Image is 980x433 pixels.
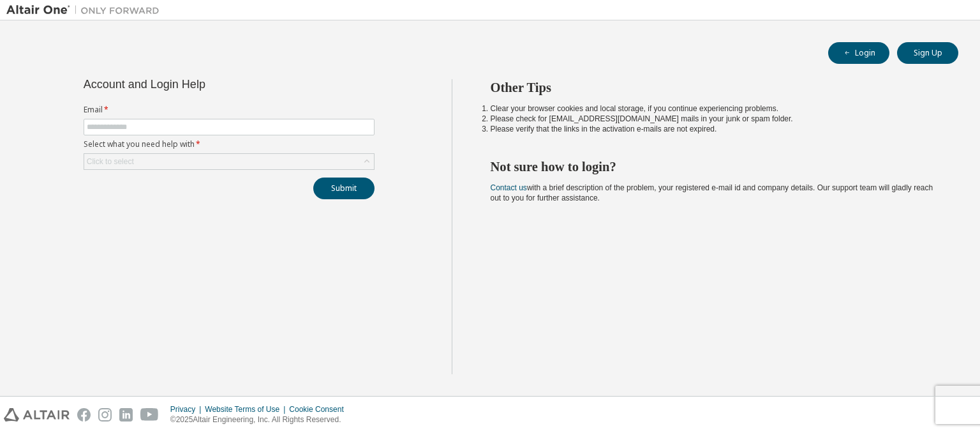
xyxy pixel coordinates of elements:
[6,4,166,17] img: Altair One
[491,183,527,192] a: Contact us
[84,139,375,149] label: Select what you need help with
[170,404,205,414] div: Privacy
[491,183,933,202] span: with a brief description of the problem, your registered e-mail id and company details. Our suppo...
[84,79,316,89] div: Account and Login Help
[205,404,289,414] div: Website Terms of Use
[84,154,374,169] div: Click to select
[87,156,134,167] div: Click to select
[491,158,936,175] h2: Not sure how to login?
[289,404,351,414] div: Cookie Consent
[897,42,958,64] button: Sign Up
[4,408,70,422] img: altair_logo.svg
[170,414,352,425] p: © 2025 Altair Engineering, Inc. All Rights Reserved.
[84,105,375,115] label: Email
[491,103,936,114] li: Clear your browser cookies and local storage, if you continue experiencing problems.
[140,408,159,422] img: youtube.svg
[119,408,133,422] img: linkedin.svg
[313,178,375,199] button: Submit
[491,79,936,96] h2: Other Tips
[828,42,889,64] button: Login
[77,408,91,422] img: facebook.svg
[491,124,936,134] li: Please verify that the links in the activation e-mails are not expired.
[98,408,112,422] img: instagram.svg
[491,114,936,124] li: Please check for [EMAIL_ADDRESS][DOMAIN_NAME] mails in your junk or spam folder.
